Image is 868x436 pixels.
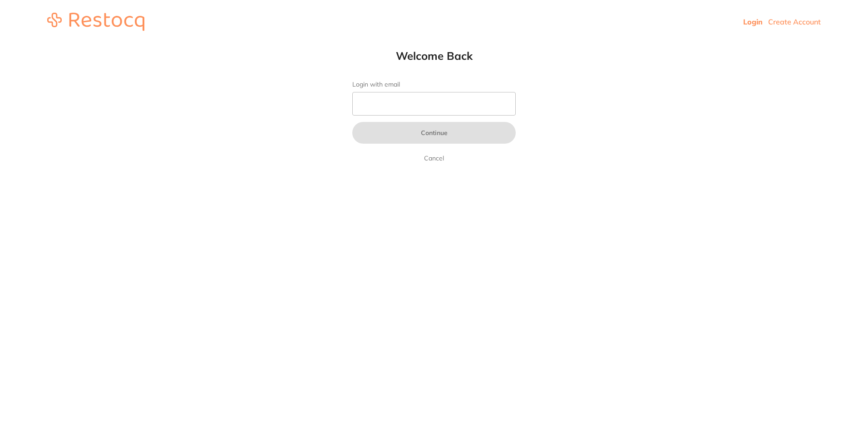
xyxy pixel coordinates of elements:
a: Cancel [422,153,446,164]
button: Continue [352,122,516,144]
img: restocq_logo.svg [47,13,144,31]
a: Login [743,17,763,26]
label: Login with email [352,81,516,88]
h1: Welcome Back [334,49,534,63]
a: Create Account [768,17,821,26]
